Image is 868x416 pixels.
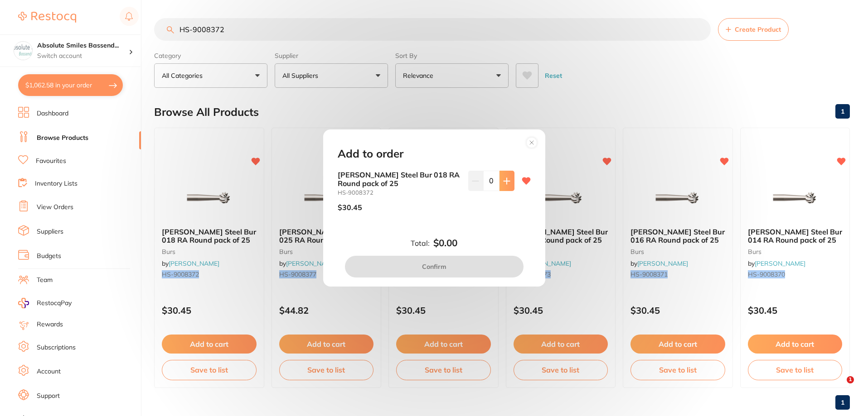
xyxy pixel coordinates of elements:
b: $0.00 [433,238,457,249]
label: Total: [411,239,430,247]
h2: Add to order [338,148,403,160]
b: [PERSON_NAME] Steel Bur 018 RA Round pack of 25 [338,171,461,187]
span: 1 [847,376,854,383]
small: HS-9008372 [338,189,461,196]
iframe: Intercom live chat [828,376,850,398]
button: Confirm [345,256,524,277]
p: $30.45 [338,203,362,211]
